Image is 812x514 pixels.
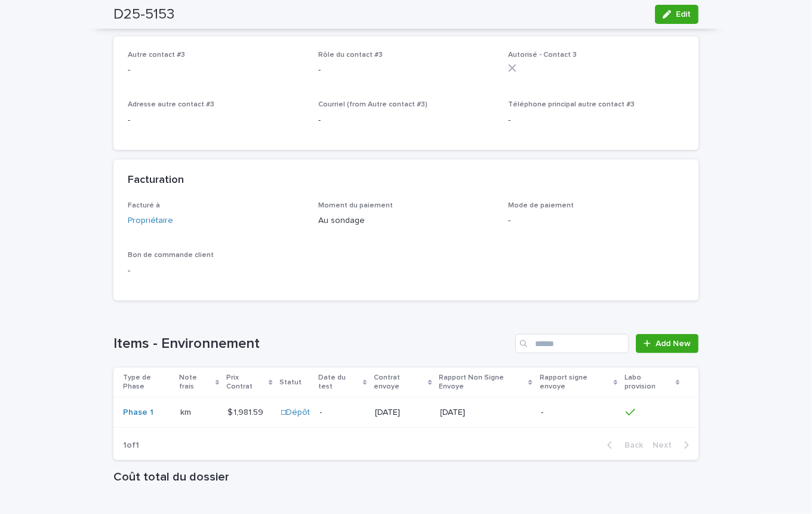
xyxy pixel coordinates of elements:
button: Edit [655,5,699,24]
p: Labo provision [625,371,672,393]
a: Add New [636,334,699,353]
span: Facturé à [128,202,160,209]
span: Bon de commande client [128,252,214,259]
span: Edit [676,10,691,19]
p: - [541,408,617,418]
button: Next [648,440,699,451]
span: Adresse autre contact #3 [128,101,214,108]
p: - [320,408,366,418]
p: - [128,64,304,77]
a: Phase 1 [123,408,153,418]
p: km [180,405,193,418]
a: ☐Dépôt [281,408,310,418]
p: Contrat envoye [374,371,425,393]
p: - [318,114,494,127]
tr: Phase 1 kmkm $ 1,981.59$ 1,981.59 ☐Dépôt -[DATE][DATE]- [113,397,699,428]
p: Type de Phase [123,371,172,393]
p: Note frais [179,371,213,393]
span: Moment du paiement [318,202,393,209]
p: Au sondage [318,215,494,227]
p: Statut [280,376,302,389]
span: Rôle du contact #3 [318,51,383,59]
button: Back [598,440,648,451]
span: Mode de paiement [508,202,574,209]
span: Add New [656,339,691,348]
p: Rapport Non Signe Envoye [439,371,526,393]
h1: Coût total du dossier [113,470,699,484]
p: [DATE] [375,408,430,418]
span: Autre contact #3 [128,51,185,59]
span: Next [653,441,679,449]
p: - [508,215,684,227]
p: - [318,64,494,77]
p: - [508,114,684,127]
p: - [128,114,304,127]
h1: Items - Environnement [113,335,510,353]
p: [DATE] [441,408,531,418]
p: $ 1,981.59 [227,405,266,418]
h2: Facturation [128,174,184,187]
p: Prix Contrat [226,371,266,393]
input: Search [515,334,629,353]
a: Propriétaire [128,215,173,227]
p: - [128,265,304,277]
p: Date du test [319,371,360,393]
span: Téléphone principal autre contact #3 [508,101,635,108]
span: Back [617,441,643,449]
span: Autorisé - Contact 3 [508,51,577,59]
h2: D25-5153 [113,6,174,23]
p: 1 of 1 [113,431,149,460]
p: Rapport signe envoye [540,371,611,393]
span: Courriel (from Autre contact #3) [318,101,427,108]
